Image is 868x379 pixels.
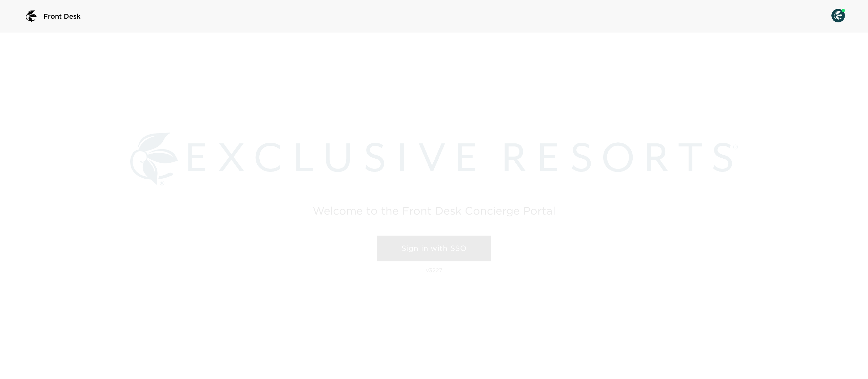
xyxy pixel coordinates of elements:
[43,12,81,21] span: Front Desk
[313,205,555,216] h2: Welcome to the Front Desk Concierge Portal
[831,9,845,22] img: User
[130,133,738,185] img: Exclusive Resorts logo
[377,236,491,261] a: Sign in with SSO
[23,8,39,24] img: logo
[426,267,442,274] p: v3227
